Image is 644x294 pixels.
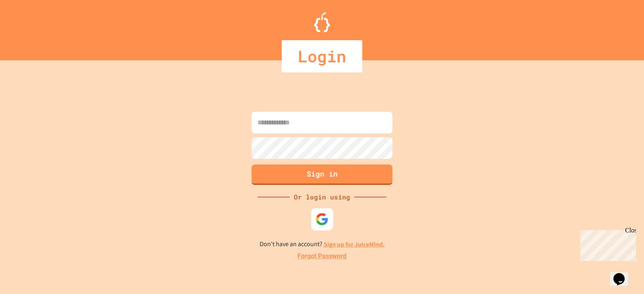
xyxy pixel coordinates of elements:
div: Chat with us now!Close [3,3,56,51]
a: Sign up for JuiceMind. [324,240,385,249]
div: Login [282,40,362,72]
p: Don't have an account? [260,239,385,249]
iframe: chat widget [610,262,636,286]
iframe: chat widget [577,227,636,261]
a: Forgot Password [297,251,347,261]
div: Or login using [290,192,354,202]
img: google-icon.svg [316,212,329,226]
button: Sign in [252,164,392,185]
img: Logo.svg [314,12,330,32]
